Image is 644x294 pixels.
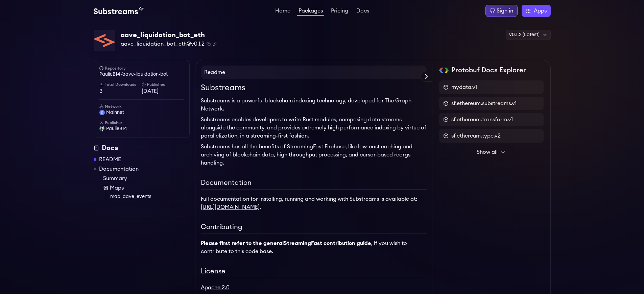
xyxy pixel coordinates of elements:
[201,116,427,140] p: Substreams enables developers to write Rust modules, composing data streams alongside the communi...
[201,178,427,190] h2: Documentation
[439,68,449,73] img: Protobuf
[99,87,142,95] span: 3
[451,99,517,107] span: sf.ethereum.substreams.v1
[201,97,427,113] p: Substreams is a powerful blockchain indexing technology, developed for The Graph Network.
[99,126,105,131] img: User Avatar
[99,82,142,87] h6: Total Downloads
[213,42,217,46] button: Copy .spkg link to clipboard
[103,174,190,182] a: Summary
[451,132,501,140] span: sf.ethereum.type.v2
[201,195,427,211] p: Full documentation for installing, running and working with Substreams is available at: .
[201,82,427,94] h1: Substreams
[110,193,190,200] a: map_aave_events
[274,8,292,15] a: Home
[103,184,190,192] a: Maps
[103,185,109,191] img: Map icon
[201,241,371,246] strong: Please first refer to the general
[106,109,124,116] span: mainnet
[534,7,547,15] span: Apps
[201,66,427,79] h4: Readme
[94,30,115,51] img: Package Logo
[94,143,190,153] div: Docs
[121,40,205,48] span: aave_liquidation_bot_eth@v0.1.2
[485,5,518,17] a: Sign in
[451,83,477,91] span: mydata.v1
[201,222,427,234] h2: Contributing
[99,155,121,164] a: README
[439,145,544,159] button: Show all
[99,125,184,132] a: PaulieB14
[201,285,230,290] a: Apache 2.0
[99,120,184,125] h6: Publisher
[142,82,184,87] h6: Published
[207,42,211,46] button: Copy package name and version
[201,266,427,278] h2: License
[297,8,324,16] a: Packages
[99,110,105,115] img: mainnet
[201,204,260,210] a: [URL][DOMAIN_NAME]
[201,239,427,255] p: , if you wish to contribute to this code base.
[330,8,350,15] a: Pricing
[99,109,184,116] a: mainnet
[477,148,498,156] span: Show all
[99,104,184,109] h6: Network
[497,7,513,15] div: Sign in
[99,66,103,70] img: github
[201,143,427,167] p: Substreams has all the benefits of StreamingFast Firehose, like low-cost caching and archiving of...
[284,241,371,246] a: StreamingFast contribution guide
[121,30,217,40] div: aave_liquidation_bot_eth
[506,30,551,40] div: v0.1.2 (Latest)
[99,71,184,78] a: PaulieB14/aave-liquidation-bot
[451,116,513,124] span: sf.ethereum.transform.v1
[142,87,184,95] span: [DATE]
[451,66,526,75] h2: Protobuf Docs Explorer
[94,7,144,15] img: Substream's logo
[99,165,139,173] a: Documentation
[106,125,127,132] span: PaulieB14
[355,8,371,15] a: Docs
[99,66,184,71] h6: Repository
